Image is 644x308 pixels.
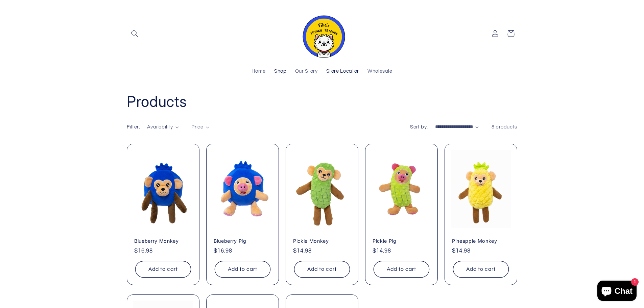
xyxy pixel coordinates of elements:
[294,261,350,278] button: Add to cart
[270,64,291,79] a: Shop
[299,9,346,58] img: Fika's Freaky Friends
[363,64,397,79] a: Wholesale
[293,238,351,244] a: Pickle Monkey
[147,124,173,129] span: Availability
[191,124,203,129] span: Price
[214,238,271,244] a: Blueberry Pig
[147,123,179,131] summary: Availability (0 selected)
[326,68,359,75] span: Store Locator
[127,92,517,111] h1: Products
[291,64,322,79] a: Our Story
[322,64,363,79] a: Store Locator
[595,281,639,303] inbox-online-store-chat: Shopify online store chat
[367,68,392,75] span: Wholesale
[296,7,349,61] a: Fika's Freaky Friends
[127,26,142,41] summary: Search
[274,68,287,75] span: Shop
[452,238,510,244] a: Pineapple Monkey
[191,123,209,131] summary: Price
[492,124,517,129] span: 8 products
[374,261,429,278] button: Add to cart
[410,124,428,129] label: Sort by:
[373,238,430,244] a: Pickle Pig
[135,261,191,278] button: Add to cart
[247,64,270,79] a: Home
[252,68,266,75] span: Home
[453,261,509,278] button: Add to cart
[215,261,270,278] button: Add to cart
[134,238,192,244] a: Blueberry Monkey
[295,68,318,75] span: Our Story
[127,123,140,131] h2: Filter:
